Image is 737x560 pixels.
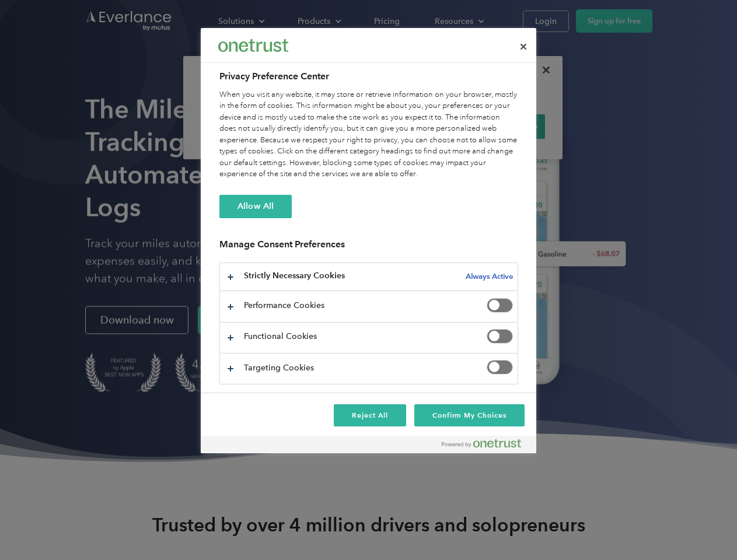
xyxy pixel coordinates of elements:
[442,439,521,448] img: Powered by OneTrust Opens in a new Tab
[442,439,530,453] a: Powered by OneTrust Opens in a new Tab
[334,404,406,426] button: Reject All
[218,34,288,57] div: Everlance
[414,404,525,426] button: Confirm My Choices
[219,195,292,218] button: Allow All
[201,28,536,453] div: Preference center
[219,239,518,257] h3: Manage Consent Preferences
[511,34,536,60] button: Close
[201,28,536,453] div: Privacy Preference Center
[219,89,518,180] div: When you visit any website, it may store or retrieve information on your browser, mostly in the f...
[219,69,518,83] h2: Privacy Preference Center
[218,39,288,51] img: Everlance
